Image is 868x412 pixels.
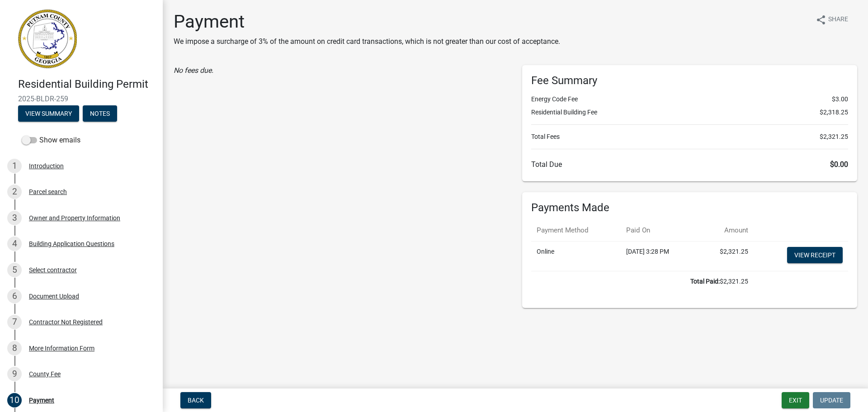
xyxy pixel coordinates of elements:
[7,159,22,173] div: 1
[531,108,848,117] li: Residential Building Fee
[18,9,77,68] img: Putnam County, Georgia
[29,345,94,351] div: More Information Form
[29,215,120,221] div: Owner and Property Information
[832,95,848,104] span: $3.00
[621,241,698,271] td: [DATE] 3:28 PM
[7,393,22,407] div: 10
[188,397,204,404] span: Back
[18,110,79,118] wm-modal-confirm: Summary
[531,132,848,142] li: Total Fees
[180,392,211,408] button: Back
[29,397,54,403] div: Payment
[7,315,22,329] div: 7
[83,110,117,118] wm-modal-confirm: Notes
[7,289,22,303] div: 6
[29,371,61,377] div: County Fee
[828,14,848,25] span: Share
[690,278,720,285] b: Total Paid:
[621,220,698,241] th: Paid On
[7,237,22,251] div: 4
[18,78,156,91] h4: Residential Building Permit
[174,66,213,75] i: No fees due.
[531,95,848,104] li: Energy Code Fee
[787,247,843,263] a: View receipt
[782,392,809,408] button: Exit
[18,95,145,103] span: 2025-BLDR-259
[531,220,621,241] th: Payment Method
[29,189,67,195] div: Parcel search
[174,36,560,47] p: We impose a surcharge of 3% of the amount on credit card transactions, which is not greater than ...
[808,11,855,28] button: shareShare
[18,105,79,122] button: View Summary
[7,341,22,355] div: 8
[7,367,22,381] div: 9
[698,241,754,271] td: $2,321.25
[7,185,22,199] div: 2
[29,319,103,325] div: Contractor Not Registered
[531,201,848,214] h6: Payments Made
[816,14,826,25] i: share
[813,392,850,408] button: Update
[83,105,117,122] button: Notes
[698,220,754,241] th: Amount
[174,11,560,33] h1: Payment
[22,135,80,146] label: Show emails
[820,397,843,404] span: Update
[531,160,848,169] h6: Total Due
[531,271,754,292] td: $2,321.25
[7,211,22,225] div: 3
[830,160,848,169] span: $0.00
[7,263,22,277] div: 5
[531,74,848,87] h6: Fee Summary
[820,132,848,142] span: $2,321.25
[29,241,114,247] div: Building Application Questions
[29,293,79,299] div: Document Upload
[29,163,64,169] div: Introduction
[29,267,77,273] div: Select contractor
[820,108,848,117] span: $2,318.25
[531,241,621,271] td: Online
